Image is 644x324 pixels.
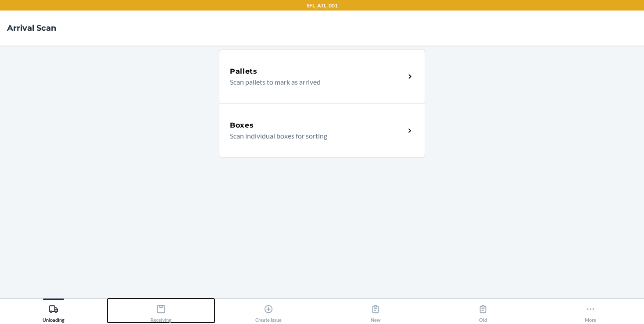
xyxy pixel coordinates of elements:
div: Unloading [43,301,64,323]
p: SFL_ATL_001 [307,2,338,10]
h5: Boxes [230,120,254,131]
p: Scan individual boxes for sorting [230,131,398,141]
div: Create Issue [255,301,282,323]
div: Receiving [150,301,172,323]
h5: Pallets [230,66,258,77]
button: More [537,299,644,323]
div: More [585,301,596,323]
p: Scan pallets to mark as arrived [230,77,398,87]
button: Old [429,299,537,323]
button: Receiving [107,299,215,323]
div: New [371,301,381,323]
a: PalletsScan pallets to mark as arrived [219,49,425,103]
button: New [322,299,429,323]
div: Old [478,301,488,323]
button: Create Issue [215,299,322,323]
a: BoxesScan individual boxes for sorting [219,103,425,158]
h4: Arrival Scan [7,22,56,34]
